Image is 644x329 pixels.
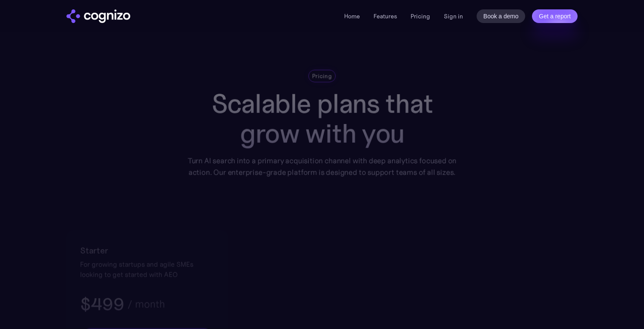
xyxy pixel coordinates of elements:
div: For growing startups and agile SMEs looking to get started with AEO [80,259,215,280]
h1: Scalable plans that grow with you [181,89,463,148]
div: / month [127,299,165,309]
a: home [66,9,130,23]
h3: $499 [80,293,124,315]
h2: Starter [80,244,215,257]
a: Sign in [444,11,463,21]
img: cognizo logo [66,9,130,23]
a: Home [344,12,360,20]
a: Get a report [532,9,578,23]
div: Pricing [312,72,332,80]
div: Turn AI search into a primary acquisition channel with deep analytics focused on action. Our ente... [181,155,463,178]
a: Book a demo [477,9,526,23]
a: Features [374,12,397,20]
a: Pricing [411,12,430,20]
